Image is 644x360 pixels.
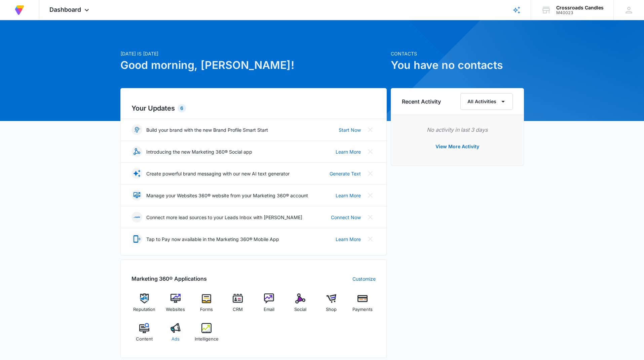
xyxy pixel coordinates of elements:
span: Email [264,306,274,313]
span: Ads [172,336,180,343]
span: Intelligence [195,336,219,343]
a: Reputation [131,293,157,318]
p: Build your brand with the new Brand Profile Smart Start [146,126,268,133]
button: View More Activity [429,138,486,155]
a: Intelligence [194,323,220,347]
a: Email [256,293,282,318]
p: Create powerful brand messaging with our new AI text generator [146,170,290,177]
span: Forms [200,306,213,313]
p: Connect more lead sources to your Leads Inbox with [PERSON_NAME] [146,214,302,221]
h6: Recent Activity [402,97,441,106]
h1: Good morning, [PERSON_NAME]! [120,57,387,73]
button: Close [365,234,376,244]
a: Generate Text [330,170,361,177]
a: Websites [162,293,188,318]
a: Learn More [336,192,361,199]
button: Close [365,168,376,179]
a: Start Now [339,126,361,133]
a: Social [287,293,313,318]
span: CRM [233,306,243,313]
p: [DATE] is [DATE] [120,50,387,57]
a: Forms [194,293,220,318]
a: Connect Now [331,214,361,221]
div: account id [556,10,604,15]
h2: Marketing 360® Applications [131,275,207,283]
span: Payments [352,306,373,313]
img: Volusion [13,4,26,16]
p: Manage your Websites 360® website from your Marketing 360® account [146,192,308,199]
a: Learn More [336,148,361,155]
a: Customize [352,275,376,282]
span: Social [294,306,306,313]
span: Dashboard [49,6,81,13]
span: Websites [166,306,185,313]
button: All Activities [460,93,513,110]
span: Reputation [133,306,155,313]
button: Close [365,190,376,201]
div: account name [556,5,604,10]
a: Payments [350,293,376,318]
p: Tap to Pay now available in the Marketing 360® Mobile App [146,236,279,243]
div: 6 [178,104,186,112]
p: No activity in last 3 days [402,126,513,134]
p: Contacts [391,50,524,57]
p: Introducing the new Marketing 360® Social app [146,148,252,155]
a: Ads [162,323,188,347]
button: Close [365,124,376,135]
span: Content [136,336,153,343]
a: Content [131,323,157,347]
h1: You have no contacts [391,57,524,73]
a: CRM [225,293,251,318]
h2: Your Updates [131,103,376,113]
a: Shop [318,293,344,318]
a: Learn More [336,236,361,243]
button: Close [365,212,376,223]
button: Close [365,146,376,157]
span: Shop [326,306,337,313]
